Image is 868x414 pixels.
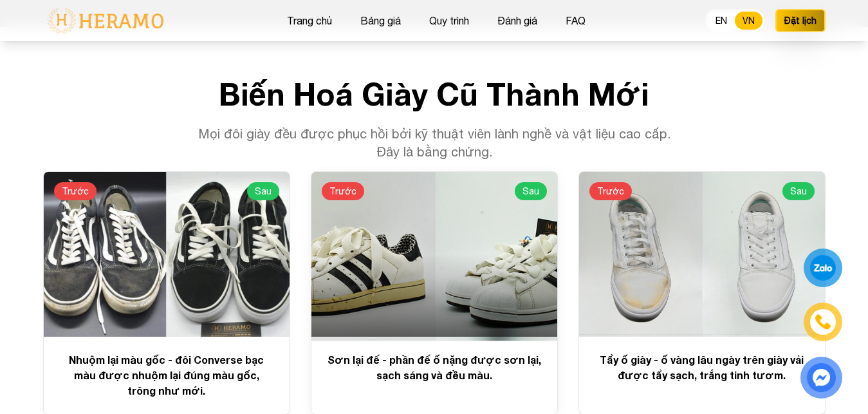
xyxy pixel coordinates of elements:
[247,182,279,200] span: Sau
[775,9,826,32] button: Đặt lịch
[562,12,589,29] button: FAQ
[43,7,167,34] img: logo-with-text.png
[805,304,841,340] a: phone-icon
[589,182,632,200] span: Trước
[327,352,542,383] p: Sơn lại đế - phần đế ố nặng được sơn lại, sạch sáng và đều màu.
[494,12,541,29] button: Đánh giá
[782,182,815,200] span: Sau
[187,125,681,161] p: Mọi đôi giày đều được phục hồi bởi kỹ thuật viên lành nghề và vật liệu cao cấp. Đây là bằng chứng.
[708,12,735,30] button: EN
[59,352,274,399] p: Nhuộm lại màu gốc - đôi Converse bạc màu được nhuộm lại đúng màu gốc, trông như mới.
[283,12,336,29] button: Trang chủ
[425,12,473,29] button: Quy trình
[735,12,762,30] button: VN
[595,352,809,383] p: Tẩy ố giày - ố vàng lâu ngày trên giày vải được tẩy sạch, trắng tinh tươm.
[322,182,364,200] span: Trước
[43,79,826,109] h2: Biến Hoá Giày Cũ Thành Mới
[814,314,831,331] img: phone-icon
[356,12,405,29] button: Bảng giá
[54,182,97,200] span: Trước
[515,182,547,200] span: Sau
